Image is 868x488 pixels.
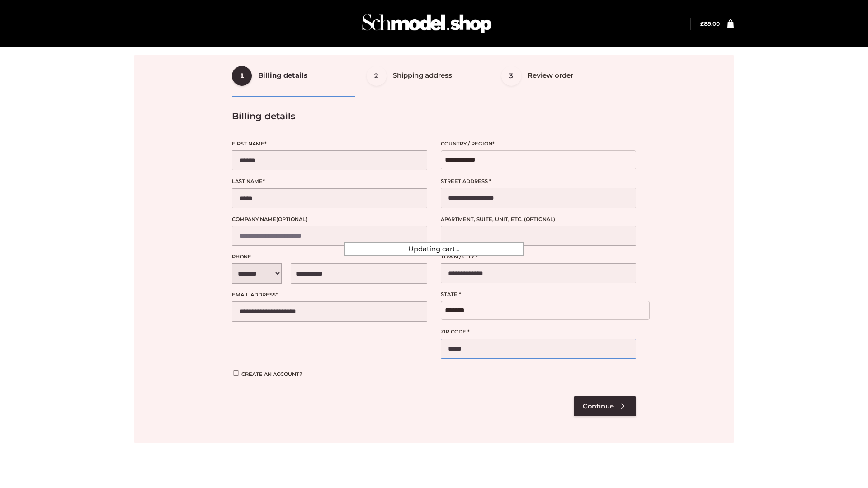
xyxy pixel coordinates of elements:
bdi: 89.00 [700,20,720,27]
img: Schmodel Admin 964 [359,6,495,42]
a: £89.00 [700,20,720,27]
div: Updating cart... [344,242,524,256]
span: £ [700,20,704,27]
